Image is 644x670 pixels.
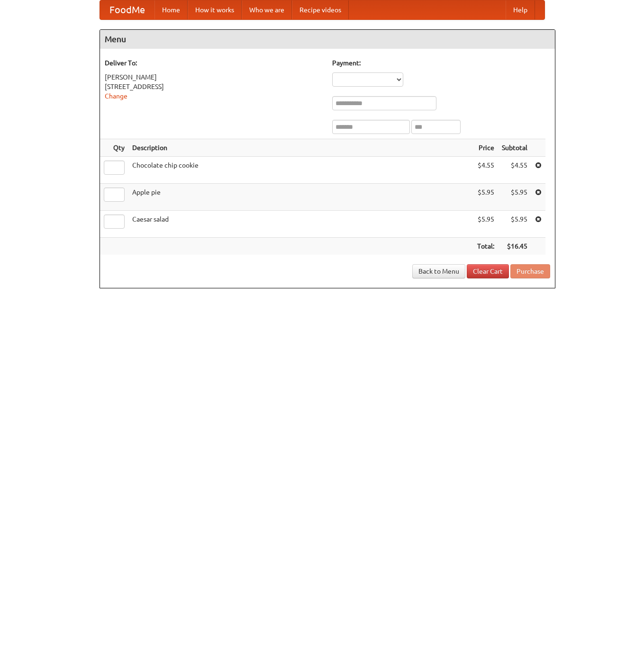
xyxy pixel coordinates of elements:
[498,157,531,184] td: $4.55
[105,82,323,91] div: [STREET_ADDRESS]
[473,184,498,211] td: $5.95
[498,211,531,238] td: $5.95
[100,30,555,49] h4: Menu
[128,139,473,157] th: Description
[498,184,531,211] td: $5.95
[154,0,188,19] a: Home
[100,139,128,157] th: Qty
[412,264,465,278] a: Back to Menu
[473,157,498,184] td: $4.55
[473,139,498,157] th: Price
[128,184,473,211] td: Apple pie
[128,211,473,238] td: Caesar salad
[188,0,242,19] a: How it works
[473,211,498,238] td: $5.95
[506,0,535,19] a: Help
[242,0,292,19] a: Who we are
[332,58,550,68] h5: Payment:
[498,139,531,157] th: Subtotal
[467,264,509,278] a: Clear Cart
[292,0,349,19] a: Recipe videos
[128,157,473,184] td: Chocolate chip cookie
[105,92,127,100] a: Change
[498,238,531,255] th: $16.45
[100,0,154,19] a: FoodMe
[105,58,323,68] h5: Deliver To:
[105,72,323,82] div: [PERSON_NAME]
[510,264,550,278] button: Purchase
[473,238,498,255] th: Total:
